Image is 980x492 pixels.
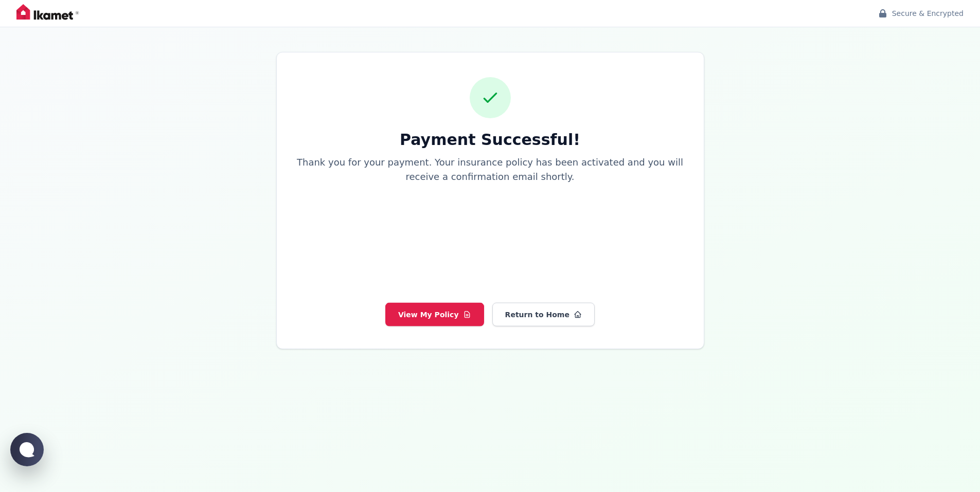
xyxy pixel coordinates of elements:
[293,155,687,184] p: Thank you for your payment. Your insurance policy has been activated and you will receive a confi...
[16,4,79,23] img: IKAMET Logo
[385,303,484,326] button: View My Policy
[492,303,595,326] button: Return to Home
[892,8,964,19] span: Secure & Encrypted
[293,131,687,149] h1: Payment Successful!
